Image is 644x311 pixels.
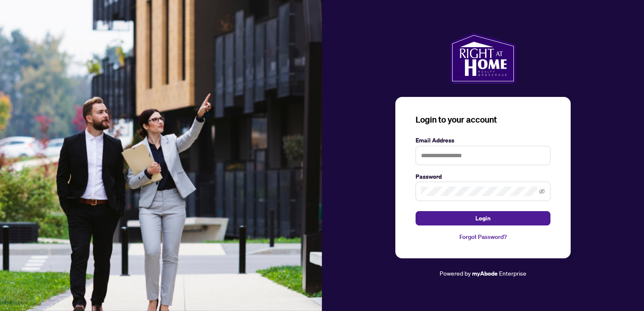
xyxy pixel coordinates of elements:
span: Enterprise [499,269,526,277]
span: Powered by [440,269,471,277]
button: Login [416,211,550,225]
a: Forgot Password? [416,232,550,241]
label: Email Address [416,136,550,145]
h3: Login to your account [416,114,550,126]
span: Login [475,212,491,225]
a: myAbode [472,269,498,278]
img: ma-logo [450,33,515,83]
label: Password [416,172,550,181]
span: eye-invisible [539,188,545,194]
